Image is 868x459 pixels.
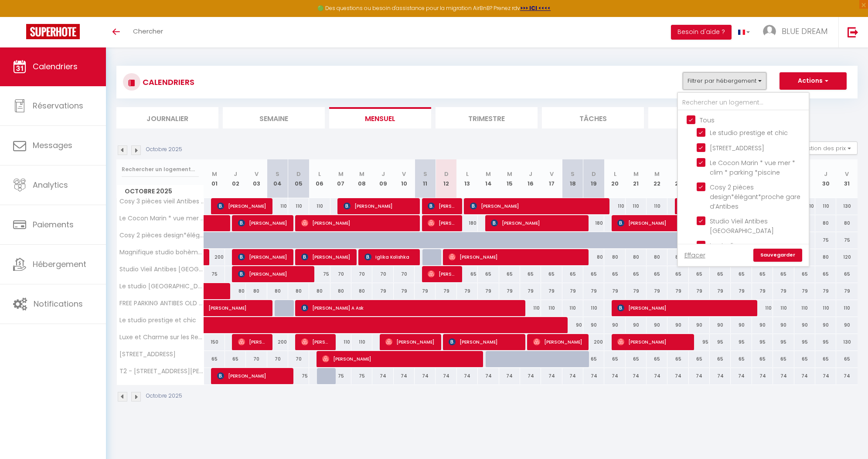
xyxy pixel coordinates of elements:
img: Super Booking [26,24,80,39]
div: 65 [794,351,815,367]
div: 200 [204,249,225,265]
abbr: J [677,170,680,178]
span: [PERSON_NAME] [617,334,687,350]
div: 90 [667,317,688,333]
div: 90 [710,317,731,333]
div: 70 [288,351,309,367]
div: 75 [309,266,330,282]
abbr: M [338,170,344,178]
div: 90 [731,317,752,333]
div: 70 [351,266,372,282]
div: 65 [836,266,858,282]
div: 70 [330,266,351,282]
abbr: D [296,170,301,178]
div: 65 [604,266,625,282]
div: 74 [626,368,647,384]
div: 65 [562,266,583,282]
abbr: L [318,170,321,178]
li: Journalier [116,107,218,128]
div: 110 [815,198,836,214]
div: 90 [836,317,858,333]
div: 74 [541,368,562,384]
div: 65 [794,266,815,282]
div: 110 [604,198,625,214]
span: [PERSON_NAME] [301,334,329,350]
span: Réservations [33,100,83,111]
div: 75 [330,368,351,384]
div: 79 [499,283,520,299]
div: 75 [351,368,372,384]
span: Analytics [33,179,68,190]
abbr: M [486,170,491,178]
div: 79 [541,283,562,299]
div: 110 [836,300,858,316]
div: 65 [731,351,752,367]
div: 65 [583,351,604,367]
span: FREE PARKING ANTIBES OLD TOWN [118,300,205,307]
span: BLUE DREAM [782,26,827,37]
div: 74 [815,368,836,384]
input: Rechercher un logement... [122,162,199,177]
a: [PERSON_NAME] [204,300,225,317]
abbr: V [402,170,406,178]
th: 14 [478,159,499,198]
div: 74 [457,368,478,384]
div: 110 [752,300,773,316]
div: 80 [583,249,604,265]
abbr: V [255,170,259,178]
a: ... BLUE DREAM [756,17,838,47]
div: 110 [520,300,541,316]
div: 80 [815,249,836,265]
abbr: V [550,170,554,178]
div: 74 [710,368,731,384]
div: 75 [815,232,836,248]
div: 74 [436,368,456,384]
button: Besoin d'aide ? [671,25,732,40]
th: 22 [647,159,667,198]
div: 200 [267,334,288,350]
div: 95 [752,334,773,350]
div: 74 [583,368,604,384]
div: 65 [710,351,731,367]
div: 79 [836,283,858,299]
div: 74 [689,368,710,384]
div: 79 [604,283,625,299]
div: 90 [794,317,815,333]
a: Chercher [126,17,170,47]
span: [PERSON_NAME] [208,295,269,312]
div: 90 [773,317,794,333]
span: [PERSON_NAME] [217,198,266,214]
abbr: D [444,170,449,178]
div: 150 [204,334,225,350]
span: Chercher [133,27,163,36]
abbr: S [276,170,279,178]
div: 80 [667,249,688,265]
li: Trimestre [436,107,538,128]
abbr: J [824,170,827,178]
p: Octobre 2025 [146,392,182,400]
abbr: S [571,170,575,178]
th: 06 [309,159,330,198]
div: 65 [626,266,647,282]
abbr: S [423,170,427,178]
span: [PERSON_NAME] [470,198,602,214]
div: 79 [689,283,710,299]
div: 80 [647,249,667,265]
div: 65 [626,351,647,367]
abbr: D [592,170,596,178]
div: 80 [309,283,330,299]
div: 90 [689,317,710,333]
div: 90 [604,317,625,333]
div: 70 [372,266,393,282]
th: 17 [541,159,562,198]
th: 21 [626,159,647,198]
span: [PERSON_NAME] [428,266,456,282]
span: [PERSON_NAME] [322,351,476,367]
th: 23 [667,159,688,198]
div: 79 [815,283,836,299]
div: 65 [773,266,794,282]
abbr: J [529,170,532,178]
span: Le studio [GEOGRAPHIC_DATA]* Clim * Parking * Neuf [118,283,205,290]
div: 110 [541,300,562,316]
div: 74 [752,368,773,384]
